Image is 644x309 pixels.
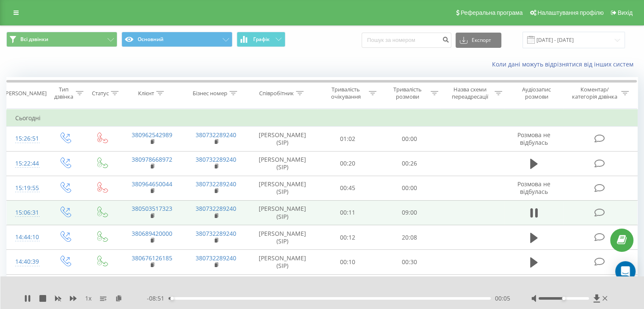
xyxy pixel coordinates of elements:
[196,229,236,237] a: 380732289240
[132,204,172,212] a: 380503517323
[196,254,236,262] a: 380732289240
[53,86,73,100] div: Тип дзвінка
[132,229,172,237] a: 380689420000
[132,155,172,163] a: 380978668972
[248,127,317,151] td: [PERSON_NAME] (SIP)
[132,254,172,262] a: 380676126185
[196,180,236,188] a: 380732289240
[317,274,379,299] td: 00:15
[317,151,379,176] td: 00:20
[615,261,636,281] div: Open Intercom Messenger
[248,274,317,299] td: [PERSON_NAME] (SIP)
[386,86,428,100] div: Тривалість розмови
[20,36,48,43] span: Всі дзвінки
[193,90,227,97] div: Бізнес номер
[379,127,440,151] td: 00:00
[196,155,236,163] a: 380732289240
[495,294,510,303] span: 00:05
[4,90,47,97] div: [PERSON_NAME]
[6,32,117,47] button: Всі дзвінки
[456,33,501,48] button: Експорт
[317,176,379,200] td: 00:45
[317,225,379,250] td: 00:12
[569,86,619,100] div: Коментар/категорія дзвінка
[248,250,317,274] td: [PERSON_NAME] (SIP)
[122,32,232,47] button: Основний
[248,200,317,225] td: [PERSON_NAME] (SIP)
[461,9,523,16] span: Реферальна програма
[317,127,379,151] td: 01:02
[253,36,270,42] span: Графік
[15,204,38,221] div: 15:06:31
[448,86,492,100] div: Назва схеми переадресації
[562,297,565,300] div: Accessibility label
[248,151,317,176] td: [PERSON_NAME] (SIP)
[492,60,638,68] a: Коли дані можуть відрізнятися вiд інших систем
[138,90,154,97] div: Клієнт
[379,225,440,250] td: 20:08
[379,200,440,225] td: 09:00
[170,297,174,300] div: Accessibility label
[15,229,38,246] div: 14:44:10
[132,131,172,139] a: 380962542989
[379,176,440,200] td: 00:00
[317,250,379,274] td: 00:10
[317,200,379,225] td: 00:11
[15,130,38,147] div: 15:26:51
[362,33,451,48] input: Пошук за номером
[379,274,440,299] td: 00:22
[379,250,440,274] td: 00:30
[15,180,38,196] div: 15:19:55
[517,131,550,146] span: Розмова не відбулась
[147,294,169,303] span: - 08:51
[196,131,236,139] a: 380732289240
[132,180,172,188] a: 380964650044
[248,176,317,200] td: [PERSON_NAME] (SIP)
[248,225,317,250] td: [PERSON_NAME] (SIP)
[618,9,633,16] span: Вихід
[537,9,603,16] span: Налаштування профілю
[15,155,38,172] div: 15:22:44
[379,151,440,176] td: 00:26
[259,90,294,97] div: Співробітник
[15,254,38,270] div: 14:40:39
[517,180,550,196] span: Розмова не відбулась
[85,294,91,303] span: 1 x
[237,32,285,47] button: Графік
[92,90,109,97] div: Статус
[196,204,236,212] a: 380732289240
[512,86,561,100] div: Аудіозапис розмови
[7,110,638,127] td: Сьогодні
[325,86,367,100] div: Тривалість очікування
